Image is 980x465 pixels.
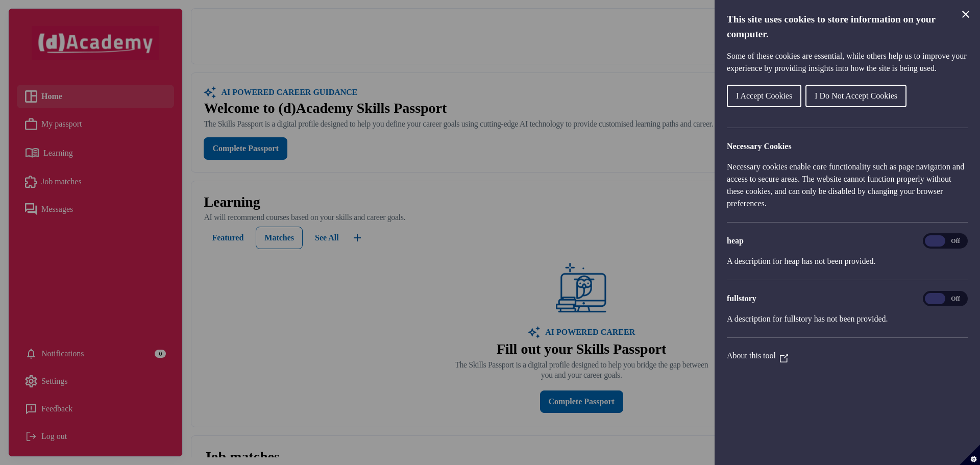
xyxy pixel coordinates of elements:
[727,85,801,107] button: I Accept Cookies
[960,445,980,465] button: Set cookie preferences
[727,351,788,360] a: About this tool
[727,292,968,305] h3: fullstory
[727,235,968,247] h3: heap
[925,235,945,247] span: On
[736,91,792,100] span: I Accept Cookies
[727,140,968,153] h2: Necessary Cookies
[945,235,966,247] span: Off
[727,12,968,42] h1: This site uses cookies to store information on your computer.
[815,91,897,100] span: I Do Not Accept Cookies
[727,255,968,267] p: A description for heap has not been provided.
[727,50,968,75] p: Some of these cookies are essential, while others help us to improve your experience by providing...
[727,313,968,325] p: A description for fullstory has not been provided.
[727,161,968,210] p: Necessary cookies enable core functionality such as page navigation and access to secure areas. T...
[960,8,972,20] button: Close Cookie Control
[805,85,906,107] button: I Do Not Accept Cookies
[945,293,966,304] span: Off
[925,293,945,304] span: On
